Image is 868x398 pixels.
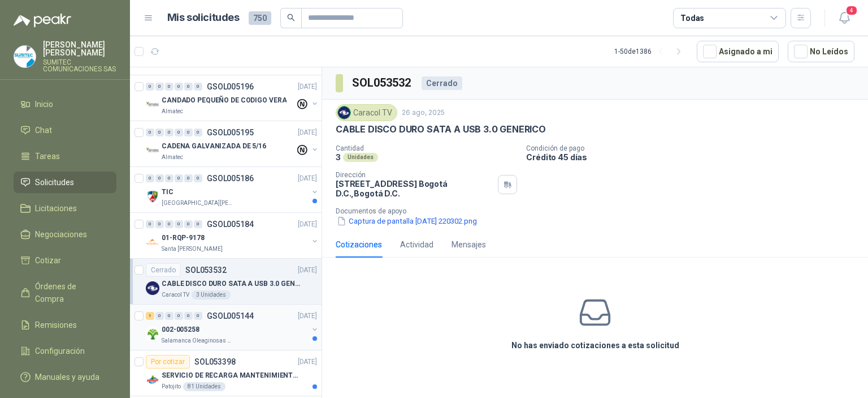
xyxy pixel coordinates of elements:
[14,46,36,67] img: Company Logo
[207,174,254,182] p: GSOL005186
[194,174,202,182] div: 0
[402,108,445,118] p: 26 ago, 2025
[35,150,60,162] span: Tareas
[146,126,319,162] a: 0 0 0 0 0 0 GSOL005195[DATE] Company LogoCADENA GALVANIZADA DE 5/16Almatec
[526,152,863,162] p: Crédito 45 días
[146,373,159,387] img: Company Logo
[183,382,225,391] div: 81 Unidades
[298,311,317,322] p: [DATE]
[14,250,116,271] a: Cotizar
[162,336,233,345] p: Salamanca Oleaginosas SAS
[352,74,413,92] h3: SOL053532
[422,76,462,90] div: Cerrado
[162,141,266,152] p: CADENA GALVANIZADA DE 5/16
[162,95,287,106] p: CANDADO PEQUEÑO DE CODIGO VERA
[175,129,183,136] div: 0
[165,312,173,320] div: 0
[194,358,236,366] p: SOL053398
[207,129,254,136] p: GSOL005195
[35,280,106,305] span: Órdenes de Compra
[526,144,863,152] p: Condición de pago
[614,42,688,61] div: 1 - 50 de 1386
[343,153,378,162] div: Unidades
[452,238,486,251] div: Mensajes
[165,129,173,136] div: 0
[35,345,85,357] span: Configuración
[14,14,71,27] img: Logo peakr
[298,127,317,138] p: [DATE]
[146,327,159,341] img: Company Logo
[35,98,53,110] span: Inicio
[298,219,317,230] p: [DATE]
[35,124,52,136] span: Chat
[14,276,116,310] a: Órdenes de Compra
[155,220,164,228] div: 0
[35,228,87,241] span: Negociaciones
[175,220,183,228] div: 0
[336,104,397,121] div: Caracol TV
[146,80,319,116] a: 0 0 0 0 0 0 GSOL005196[DATE] Company LogoCANDADO PEQUEÑO DE CODIGO VERAAlmatec
[14,145,116,167] a: Tareas
[834,8,854,28] button: 4
[35,319,77,331] span: Remisiones
[184,129,193,136] div: 0
[207,312,254,320] p: GSOL005144
[162,107,183,116] p: Almatec
[194,83,202,91] div: 0
[146,263,181,277] div: Cerrado
[298,82,317,92] p: [DATE]
[146,217,319,254] a: 0 0 0 0 0 0 GSOL005184[DATE] Company Logo01-RQP-9178Santa [PERSON_NAME]
[165,174,173,182] div: 0
[400,238,433,251] div: Actividad
[35,254,61,267] span: Cotizar
[146,220,154,228] div: 0
[511,339,679,352] h3: No has enviado cotizaciones a esta solicitud
[35,371,99,383] span: Manuales y ayuda
[14,314,116,336] a: Remisiones
[146,355,190,369] div: Por cotizar
[146,172,319,208] a: 0 0 0 0 0 0 GSOL005186[DATE] Company LogoTIC[GEOGRAPHIC_DATA][PERSON_NAME]
[184,312,193,320] div: 0
[146,309,319,345] a: 1 0 0 0 0 0 GSOL005144[DATE] Company Logo002-005258Salamanca Oleaginosas SAS
[207,220,254,228] p: GSOL005184
[336,123,546,135] p: CABLE DISCO DURO SATA A USB 3.0 GENERICO
[336,238,382,251] div: Cotizaciones
[146,312,154,320] div: 1
[14,224,116,245] a: Negociaciones
[207,83,254,91] p: GSOL005196
[697,41,779,62] button: Asignado a mi
[35,176,74,189] span: Solicitudes
[14,366,116,388] a: Manuales y ayuda
[845,5,858,16] span: 4
[185,266,227,274] p: SOL053532
[146,281,159,295] img: Company Logo
[184,83,193,91] div: 0
[162,245,223,254] p: Santa [PERSON_NAME]
[162,153,183,162] p: Almatec
[146,236,159,249] img: Company Logo
[146,190,159,203] img: Company Logo
[162,324,199,335] p: 002-005258
[130,350,322,396] a: Por cotizarSOL053398[DATE] Company LogoSERVICIO DE RECARGA MANTENIMIENTO Y PRESTAMOS DE EXTINTORE...
[287,14,295,22] span: search
[338,106,350,119] img: Company Logo
[336,152,341,162] p: 3
[680,12,704,24] div: Todas
[249,11,271,25] span: 750
[336,179,493,198] p: [STREET_ADDRESS] Bogotá D.C. , Bogotá D.C.
[14,340,116,362] a: Configuración
[146,174,154,182] div: 0
[35,202,77,215] span: Licitaciones
[14,93,116,115] a: Inicio
[162,187,173,198] p: TIC
[14,119,116,141] a: Chat
[165,220,173,228] div: 0
[175,174,183,182] div: 0
[14,172,116,193] a: Solicitudes
[146,98,159,112] img: Company Logo
[167,10,240,26] h1: Mis solicitudes
[162,199,233,208] p: [GEOGRAPHIC_DATA][PERSON_NAME]
[298,173,317,184] p: [DATE]
[43,59,116,72] p: SUMITEC COMUNICACIONES SAS
[146,144,159,157] img: Company Logo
